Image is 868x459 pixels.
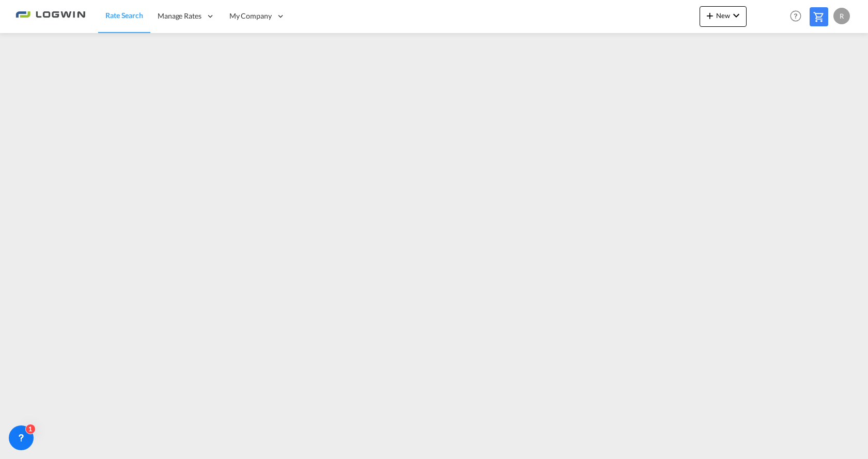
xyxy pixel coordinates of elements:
[833,8,850,24] div: R
[704,9,716,22] md-icon: icon-plus 400-fg
[787,7,810,26] div: Help
[704,11,742,20] span: New
[730,9,742,22] md-icon: icon-chevron-down
[787,7,804,25] span: Help
[158,11,202,21] span: Manage Rates
[700,6,747,27] button: icon-plus 400-fgNewicon-chevron-down
[105,11,143,20] span: Rate Search
[229,11,272,21] span: My Company
[16,5,85,28] img: 2761ae10d95411efa20a1f5e0282d2d7.png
